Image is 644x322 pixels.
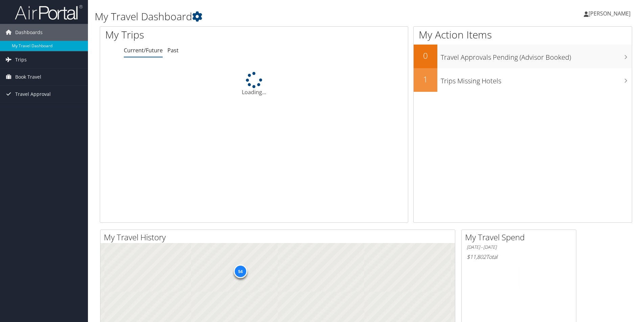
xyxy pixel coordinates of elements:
h1: My Trips [105,28,275,42]
a: Current/Future [124,47,163,54]
div: 54 [234,265,247,278]
h2: 0 [414,50,437,61]
span: Trips [15,51,27,68]
a: 0Travel Approvals Pending (Advisor Booked) [414,45,632,68]
span: Book Travel [15,69,41,85]
a: 1Trips Missing Hotels [414,68,632,92]
h6: [DATE] - [DATE] [467,244,571,250]
span: [PERSON_NAME] [589,10,630,17]
h1: My Travel Dashboard [95,9,456,24]
img: airportal-logo.png [15,4,83,20]
div: Loading... [100,72,408,96]
h3: Travel Approvals Pending (Advisor Booked) [441,49,632,62]
a: Past [167,47,179,54]
h2: My Travel History [104,232,455,243]
h1: My Action Items [414,28,632,42]
h6: Total [467,253,571,261]
span: Travel Approval [15,86,51,103]
h2: 1 [414,74,437,85]
a: [PERSON_NAME] [584,3,637,24]
span: Dashboards [15,24,43,41]
h2: My Travel Spend [465,232,576,243]
h3: Trips Missing Hotels [441,73,632,86]
span: $11,802 [467,253,486,261]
